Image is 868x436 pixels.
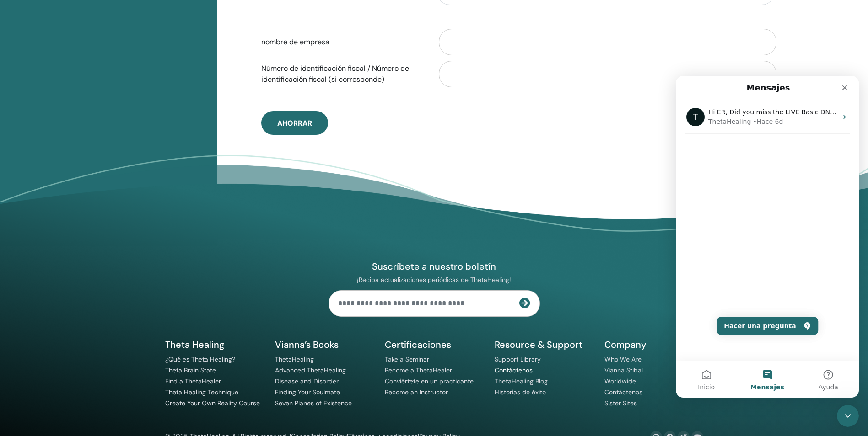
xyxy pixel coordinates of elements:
[385,388,448,396] a: Become an Instructor
[676,76,859,398] iframe: Intercom live chat
[495,366,533,374] a: Contáctenos
[385,377,474,385] a: Conviértete en un practicante
[275,399,352,407] a: Seven Planes of Existence
[275,366,346,374] a: Advanced ThetaHealing
[254,33,430,51] label: nombre de empresa
[275,339,374,351] h5: Vianna’s Books
[604,366,643,374] a: Vianna Stibal
[604,355,642,363] a: Who We Are
[165,339,264,351] h5: Theta Healing
[329,276,540,284] p: ¡Reciba actualizaciones periódicas de ThetaHealing!
[275,355,314,363] a: ThetaHealing
[495,339,593,351] h5: Resource & Support
[604,339,703,351] h5: Company
[165,399,260,407] a: Create Your Own Reality Course
[604,377,636,385] a: Worldwide
[385,355,429,363] a: Take a Seminar
[495,377,548,385] a: ThetaHealing Blog
[604,388,642,396] a: Contáctenos
[385,366,452,374] a: Become a ThetaHealer
[385,339,484,351] h5: Certificaciones
[165,377,221,385] a: Find a ThetaHealer
[495,355,541,363] a: Support Library
[329,261,540,272] h4: Suscríbete a nuestro boletín
[275,377,339,385] a: Disease and Disorder
[495,388,546,396] a: Historias de éxito
[261,111,328,135] button: Ahorrar
[165,388,238,396] a: Theta Healing Technique
[604,399,637,407] a: Sister Sites
[165,366,216,374] a: Theta Brain State
[165,355,235,363] a: ¿Qué es Theta Healing?
[275,388,340,396] a: Finding Your Soulmate
[277,118,312,128] span: Ahorrar
[254,60,430,88] label: Número de identificación fiscal / Número de identificación fiscal (si corresponde)
[837,405,859,427] iframe: Intercom live chat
